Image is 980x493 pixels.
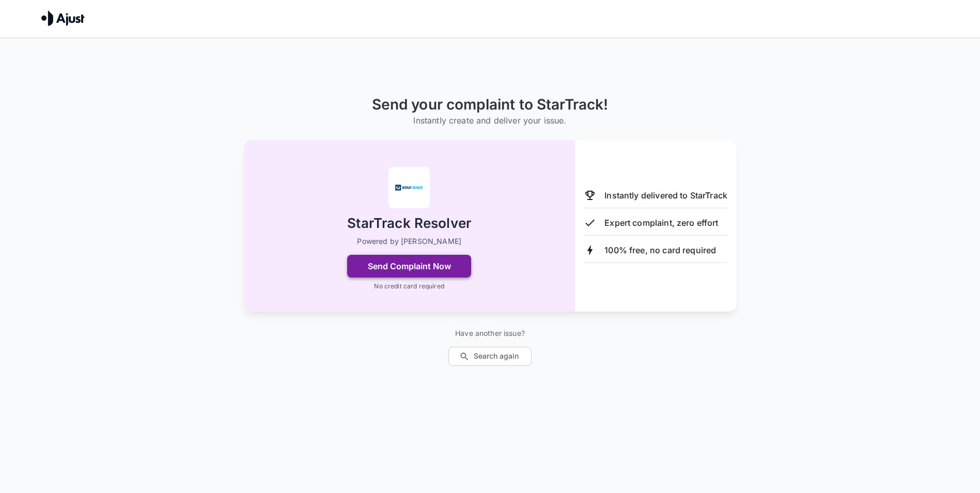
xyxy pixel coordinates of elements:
p: Instantly delivered to StarTrack [604,189,727,202]
button: Send Complaint Now [347,255,471,278]
p: Powered by [PERSON_NAME] [357,236,461,246]
img: StarTrack [388,167,430,208]
h2: StarTrack Resolver [347,214,471,233]
p: No credit card required [374,282,444,291]
p: Have another issue? [448,328,532,338]
h1: Send your complaint to StarTrack! [372,96,609,113]
img: Ajust [41,10,85,26]
h6: Instantly create and deliver your issue. [372,113,609,128]
p: Expert complaint, zero effort [604,217,718,229]
p: 100% free, no card required [604,244,716,256]
button: Search again [448,347,532,366]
